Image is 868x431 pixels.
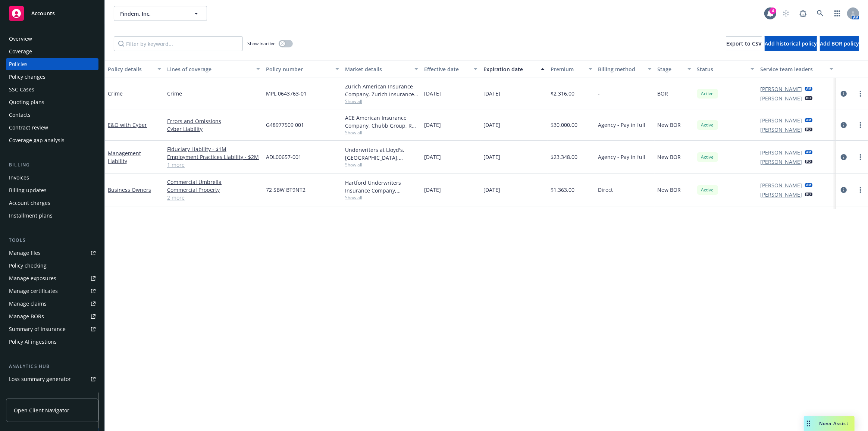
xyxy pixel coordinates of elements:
[6,109,98,121] a: Contacts
[14,406,69,414] span: Open Client Navigator
[9,373,71,385] div: Loss summary generator
[551,153,577,161] span: $23,348.00
[778,6,793,21] a: Start snowing
[658,90,668,97] span: BOR
[551,186,574,194] span: $1,363.00
[164,60,263,78] button: Lines of coverage
[9,310,44,322] div: Manage BORs
[6,71,98,83] a: Policy changes
[765,36,817,51] button: Add historical policy
[551,121,577,129] span: $30,000.00
[114,6,207,21] button: Findem, Inc.
[757,60,836,78] button: Service team leaders
[345,194,418,201] span: Show all
[760,158,802,166] a: [PERSON_NAME]
[483,121,500,129] span: [DATE]
[424,153,441,161] span: [DATE]
[345,162,418,168] span: Show all
[120,10,185,18] span: Findem, Inc.
[167,194,260,202] a: 2 more
[9,58,28,70] div: Policies
[9,336,57,348] div: Policy AI ingestions
[551,90,574,97] span: $2,316.00
[839,153,848,162] a: circleInformation
[804,416,813,431] div: Drag to move
[760,126,802,134] a: [PERSON_NAME]
[6,3,98,24] a: Accounts
[9,84,34,96] div: SSC Cases
[31,10,55,16] span: Accounts
[9,33,32,45] div: Overview
[6,247,98,259] a: Manage files
[345,114,418,129] div: ACE American Insurance Company, Chubb Group, RT Specialty Insurance Services, LLC (RSG Specialty,...
[839,121,848,129] a: circleInformation
[658,65,683,73] div: Stage
[6,285,98,297] a: Manage certificates
[6,272,98,284] a: Manage exposures
[167,153,260,161] a: Employment Practices Liability - $2M
[9,323,66,335] div: Summary of insurance
[421,60,480,78] button: Effective date
[167,125,260,133] a: Cyber Liability
[595,60,655,78] button: Billing method
[345,129,418,136] span: Show all
[9,197,50,209] div: Account charges
[820,40,859,47] span: Add BOR policy
[6,197,98,209] a: Account charges
[839,185,848,194] a: circleInformation
[6,336,98,348] a: Policy AI ingestions
[820,36,859,51] button: Add BOR policy
[114,36,243,51] input: Filter by keyword...
[598,90,600,97] span: -
[6,84,98,96] a: SSC Cases
[700,90,715,97] span: Active
[856,185,865,194] a: more
[108,65,153,73] div: Policy details
[9,247,41,259] div: Manage files
[266,65,331,73] div: Policy number
[424,186,441,194] span: [DATE]
[658,153,681,161] span: New BOR
[697,65,746,73] div: Status
[266,153,301,161] span: ADL00657-001
[6,122,98,134] a: Contract review
[266,90,307,97] span: MPL 0643763-01
[342,60,421,78] button: Market details
[830,6,845,21] a: Switch app
[247,40,276,47] span: Show inactive
[167,145,260,153] a: Fiduciary Liability - $1M
[760,149,802,156] a: [PERSON_NAME]
[9,260,47,272] div: Policy checking
[6,46,98,57] a: Coverage
[655,60,694,78] button: Stage
[856,121,865,129] a: more
[598,153,646,161] span: Agency - Pay in full
[658,121,681,129] span: New BOR
[483,186,500,194] span: [DATE]
[6,323,98,335] a: Summary of insurance
[9,96,44,108] div: Quoting plans
[6,298,98,310] a: Manage claims
[6,310,98,322] a: Manage BORs
[551,65,584,73] div: Premium
[760,94,802,102] a: [PERSON_NAME]
[167,161,260,169] a: 1 more
[6,33,98,45] a: Overview
[424,121,441,129] span: [DATE]
[765,40,817,47] span: Add historical policy
[167,186,260,194] a: Commercial Property
[345,65,410,73] div: Market details
[9,134,65,146] div: Coverage gap analysis
[700,122,715,128] span: Active
[9,172,29,184] div: Invoices
[483,90,500,97] span: [DATE]
[108,90,123,97] a: Crime
[167,65,252,73] div: Lines of coverage
[770,7,776,14] div: 4
[700,154,715,160] span: Active
[345,146,418,162] div: Underwriters at Lloyd's, [GEOGRAPHIC_DATA], [PERSON_NAME] of [GEOGRAPHIC_DATA], RT Specialty Insu...
[9,184,47,196] div: Billing updates
[167,117,260,125] a: Errors and Omissions
[108,186,151,193] a: Business Owners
